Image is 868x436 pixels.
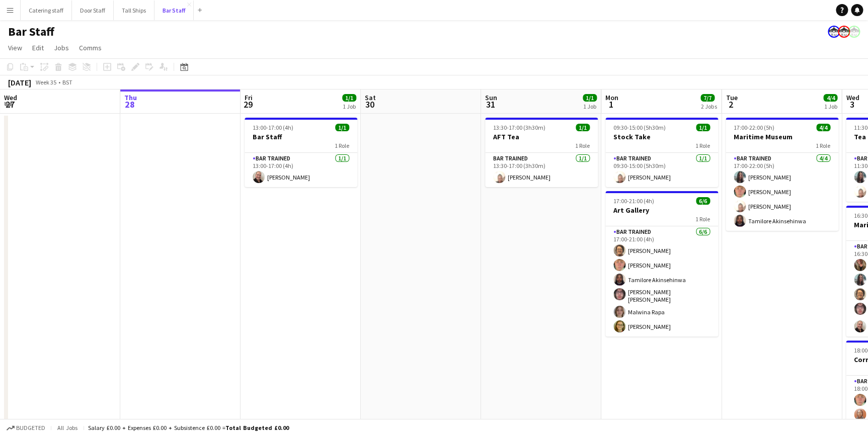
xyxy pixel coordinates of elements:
span: 1 Role [575,142,590,149]
h3: Stock Take [605,132,718,141]
span: 1/1 [583,94,597,102]
app-card-role: Bar trained1/113:30-17:00 (3h30m)[PERSON_NAME] [485,153,598,187]
h1: Bar Staff [8,24,54,39]
span: 1 [604,99,618,110]
span: Week 35 [33,78,58,86]
a: Edit [28,41,48,54]
span: 30 [363,99,376,110]
app-job-card: 13:30-17:00 (3h30m)1/1AFT Tea1 RoleBar trained1/113:30-17:00 (3h30m)[PERSON_NAME] [485,118,598,187]
span: View [8,43,22,52]
span: Mon [605,93,618,102]
button: Door Staff [72,1,114,20]
h3: Maritime Museum [726,132,838,141]
span: Jobs [54,43,69,52]
a: Comms [75,41,106,54]
span: 4/4 [823,94,837,102]
div: 1 Job [824,103,837,110]
button: Budgeted [5,422,47,433]
span: 6/6 [696,197,710,205]
span: Comms [79,43,102,52]
span: 09:30-15:00 (5h30m) [613,124,666,131]
span: 29 [243,99,253,110]
a: View [4,41,26,54]
h3: Bar Staff [245,132,357,141]
button: Bar Staff [154,1,194,20]
span: 4/4 [816,124,830,131]
span: 13:00-17:00 (4h) [253,124,293,131]
span: 1/1 [576,124,590,131]
span: Budgeted [16,424,45,431]
app-job-card: 13:00-17:00 (4h)1/1Bar Staff1 RoleBar trained1/113:00-17:00 (4h)[PERSON_NAME] [245,118,357,187]
app-user-avatar: Beach Ballroom [848,26,860,38]
span: 17:00-21:00 (4h) [613,197,654,205]
div: 1 Job [343,103,356,110]
app-card-role: Bar trained4/417:00-22:00 (5h)[PERSON_NAME][PERSON_NAME][PERSON_NAME]Tamilore Akinsehinwa [726,153,838,231]
span: Wed [4,93,17,102]
h3: Art Gallery [605,206,718,215]
span: Total Budgeted £0.00 [225,424,289,431]
div: 2 Jobs [701,103,717,110]
span: Sun [485,93,497,102]
app-user-avatar: Beach Ballroom [838,26,850,38]
button: Catering staff [21,1,72,20]
span: All jobs [55,424,80,431]
span: 17:00-22:00 (5h) [734,124,774,131]
span: 13:30-17:00 (3h30m) [493,124,545,131]
app-card-role: Bar trained6/617:00-21:00 (4h)[PERSON_NAME][PERSON_NAME]Tamilore Akinsehinwa[PERSON_NAME] [PERSON... [605,226,718,336]
span: 1 Role [816,142,830,149]
span: 3 [844,99,859,110]
span: 1 Role [695,142,710,149]
div: BST [62,78,72,86]
app-user-avatar: Beach Ballroom [828,26,840,38]
span: 1/1 [696,124,710,131]
span: Edit [32,43,44,52]
span: 1/1 [342,94,356,102]
app-card-role: Bar trained1/109:30-15:00 (5h30m)[PERSON_NAME] [605,153,718,187]
div: [DATE] [8,77,31,88]
h3: AFT Tea [485,132,598,141]
span: 28 [123,99,137,110]
button: Tall Ships [114,1,154,20]
app-job-card: 09:30-15:00 (5h30m)1/1Stock Take1 RoleBar trained1/109:30-15:00 (5h30m)[PERSON_NAME] [605,118,718,187]
span: Thu [124,93,137,102]
span: 31 [484,99,497,110]
span: 1 Role [695,215,710,223]
a: Jobs [50,41,73,54]
div: Salary £0.00 + Expenses £0.00 + Subsistence £0.00 = [88,424,289,431]
div: 1 Job [583,103,596,110]
app-job-card: 17:00-22:00 (5h)4/4Maritime Museum1 RoleBar trained4/417:00-22:00 (5h)[PERSON_NAME][PERSON_NAME][... [726,118,838,231]
span: Fri [245,93,253,102]
span: Tue [726,93,737,102]
app-job-card: 17:00-21:00 (4h)6/6Art Gallery1 RoleBar trained6/617:00-21:00 (4h)[PERSON_NAME][PERSON_NAME]Tamil... [605,191,718,336]
span: 2 [724,99,737,110]
span: 1 Role [335,142,349,149]
span: 7/7 [700,94,715,102]
span: Sat [365,93,376,102]
app-card-role: Bar trained1/113:00-17:00 (4h)[PERSON_NAME] [245,153,357,187]
span: 27 [3,99,17,110]
span: 1/1 [335,124,349,131]
span: Wed [846,93,859,102]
